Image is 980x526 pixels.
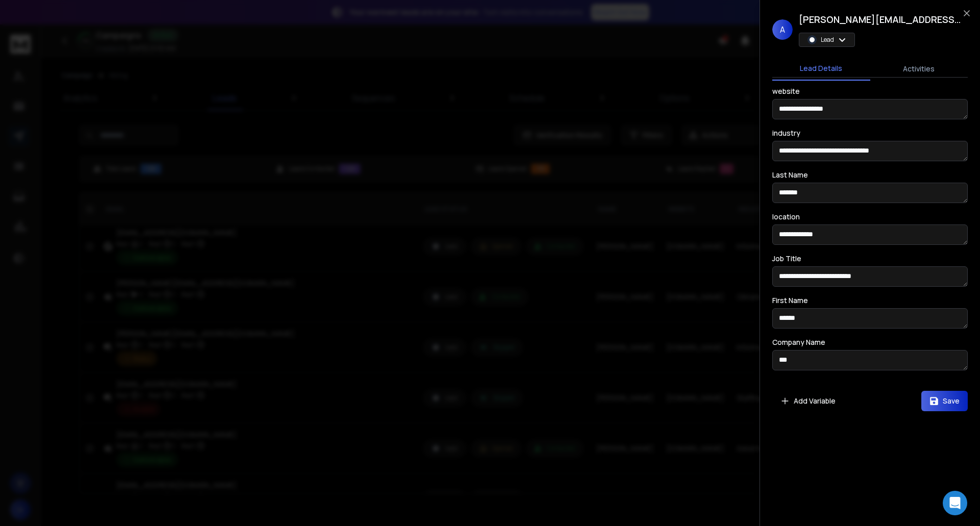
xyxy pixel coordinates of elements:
[772,171,808,179] label: Last Name
[772,297,808,304] label: First Name
[943,491,967,515] div: Open Intercom Messenger
[772,391,844,411] button: Add Variable
[772,130,800,137] label: industry
[772,57,870,81] button: Lead Details
[921,391,968,411] button: Save
[772,213,800,220] label: location
[772,19,793,40] span: A
[870,58,968,80] button: Activities
[821,36,834,44] p: Lead
[772,255,801,262] label: Job Title
[772,88,800,95] label: website
[772,339,825,346] label: Company Name
[799,12,962,27] h1: [PERSON_NAME][EMAIL_ADDRESS][DOMAIN_NAME]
